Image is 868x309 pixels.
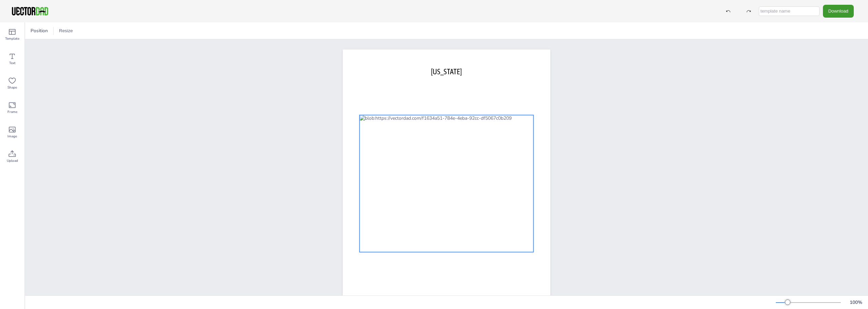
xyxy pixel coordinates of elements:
span: Image [7,134,17,139]
span: Upload [7,158,18,163]
span: Text [9,60,16,66]
span: Position [29,27,49,34]
button: Resize [56,25,76,36]
span: Template [5,36,19,41]
span: Shape [7,85,17,90]
button: Download [823,5,854,17]
input: template name [759,6,820,16]
img: VectorDad-1.png [11,6,49,16]
div: 100 % [848,299,864,306]
span: [US_STATE] [431,67,462,76]
span: Frame [7,109,17,115]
